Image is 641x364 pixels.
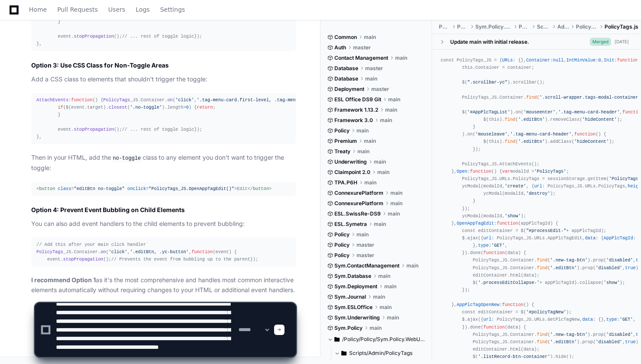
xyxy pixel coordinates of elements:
span: // Prevents the event from bubbling up to the parent [111,257,250,262]
span: 'show' [604,280,620,285]
span: '.editBtn' [550,265,577,270]
div: : ( ) { _JS. . ( , , ( ) { ($(event. ). ( ). > ) { ; } event. (); }); }, [36,97,291,141]
p: Then in your HTML, add the class to any element you don't want to trigger the toggle: [31,153,296,173]
span: Database [334,75,358,82]
span: '.tag-menu-card.first-level, .tag-menu-card.second-level' [197,97,349,103]
span: '#AppPlcTagList' [468,110,510,115]
span: function [497,221,518,226]
span: main [365,75,377,82]
span: main [377,169,389,176]
span: find [505,139,516,144]
strong: I recommend Option 1 [31,276,96,283]
span: 'disabled' [606,258,633,263]
span: Sym.Policy.WebUI [475,23,512,30]
div: _JS. . ( , , ( ) { event. (); }); [36,241,291,263]
span: Common [334,34,357,41]
span: data [507,250,518,255]
span: // ... rest of toggle logic [122,127,194,132]
span: var [502,169,510,174]
span: "#processEdit-" [526,228,566,233]
span: main [395,55,407,61]
span: main [357,148,370,155]
span: null [553,58,564,63]
span: find [537,258,548,263]
span: main [388,210,400,217]
span: '.editBtn' [518,139,545,144]
span: Database [334,65,358,72]
span: function [470,169,491,174]
span: main [384,283,396,290]
span: Premium [334,138,357,145]
span: Deployment [334,86,364,93]
span: Merged [590,38,611,46]
span: Policy [457,23,468,30]
span: Container [526,58,550,63]
span: AppPlcTagId [604,235,633,241]
span: 'GET' [491,243,505,248]
span: PolicyTags [103,97,130,103]
span: 'create' [505,184,526,189]
span: Pull Requests [57,7,98,12]
span: main [390,190,402,196]
span: 'click' [175,97,194,103]
h2: Option 3: Use CSS Class for Non-Toggle Areas [31,61,296,70]
span: data [585,235,596,241]
span: Container [74,249,98,254]
span: "editBtn no-toggle" [74,186,124,191]
span: find [526,94,537,100]
span: Home [29,7,47,12]
span: if [58,105,63,110]
span: Container [141,97,164,103]
span: master [371,86,389,93]
span: AttachEvents [36,97,69,103]
span: '.editBtn' [518,117,545,122]
span: appPlcTagId [521,221,550,226]
div: Update main with initial release. [450,38,529,45]
span: ESL Office DS9 Git [334,96,381,103]
span: on [101,249,106,254]
span: 0 [186,105,189,110]
span: PolicyTags [576,23,598,30]
span: Init [604,58,615,63]
span: Settings [160,7,185,12]
span: stopPropagation [74,34,114,39]
span: IntMinValue [566,58,596,63]
code: no-toggle [111,155,143,162]
span: '.new-tag-btn' [550,258,588,263]
span: TPA.P6H [334,179,357,186]
span: Claimpoint 2.0 [334,169,370,176]
span: function [484,250,505,255]
span: true [625,265,636,270]
span: main [380,117,392,124]
span: ESL.SwissRe-DS9 [334,210,381,217]
span: Open [457,169,468,174]
span: class [58,186,71,191]
span: main [356,231,369,238]
span: stopPropagation [74,127,114,132]
span: main [385,106,397,113]
span: '.processEditCollapse-' [478,280,540,285]
span: Policy [334,127,350,134]
span: 'hideContent' [582,117,617,122]
span: url [484,235,491,241]
span: Underwriting [334,158,367,165]
span: 'hideContent' [574,139,609,144]
span: 'mouseleave' [475,132,507,137]
span: button [39,186,55,191]
span: 'destroy' [526,191,550,196]
span: main [390,200,402,207]
span: function [71,97,92,103]
span: type [478,243,489,248]
span: main [364,34,376,41]
span: main [356,127,369,134]
span: 'mouseenter' [523,110,556,115]
span: '.scroll-wrapper.tags-modal-container' [540,94,641,100]
div: [DATE] [615,39,629,45]
span: main [374,221,386,228]
span: return [197,105,213,110]
span: master [365,65,383,72]
span: OpenAppTagEdit [457,221,494,226]
span: Framework 3.0 [334,117,373,124]
span: main [388,96,400,103]
span: url [534,184,542,189]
